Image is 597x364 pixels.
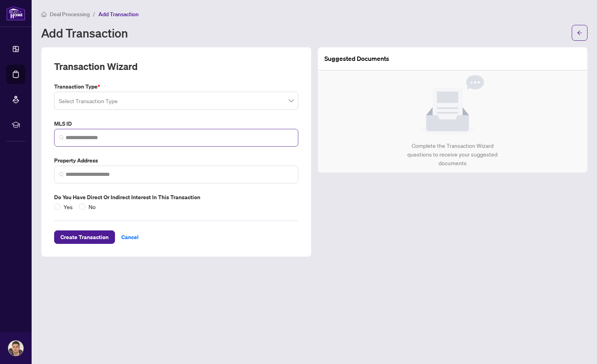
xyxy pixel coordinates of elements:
[41,26,128,39] h1: Add Transaction
[93,9,95,19] li: /
[421,75,484,135] img: Null State Icon
[54,60,137,73] h2: Transaction Wizard
[8,341,23,356] img: Profile Icon
[324,54,389,64] article: Suggested Documents
[98,11,139,18] span: Add Transaction
[60,231,109,243] span: Create Transaction
[54,119,298,128] label: MLS ID
[85,202,99,211] span: No
[54,82,298,91] label: Transaction Type
[577,30,582,36] span: arrow-left
[115,230,145,244] button: Cancel
[54,193,298,202] label: Do you have direct or indirect interest in this transaction
[54,230,115,244] button: Create Transaction
[565,336,589,360] button: Open asap
[399,141,506,168] div: Complete the Transaction Wizard questions to receive your suggested documents
[121,231,139,243] span: Cancel
[50,11,90,18] span: Deal Processing
[6,6,25,21] img: logo
[60,202,76,211] span: Yes
[59,172,64,177] img: search_icon
[59,135,64,140] img: search_icon
[41,11,47,17] span: home
[54,156,298,165] label: Property Address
